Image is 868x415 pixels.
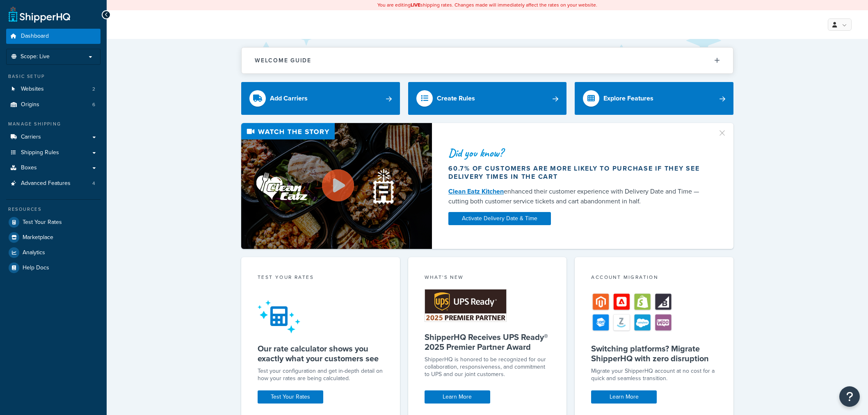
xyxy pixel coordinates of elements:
[21,86,44,93] span: Websites
[437,93,475,104] div: Create Rules
[6,260,101,275] a: Help Docs
[591,390,657,404] a: Learn More
[21,134,41,141] span: Carriers
[6,73,101,80] div: Basic Setup
[448,212,551,225] a: Activate Delivery Date & Time
[6,206,101,213] div: Resources
[6,97,101,112] a: Origins6
[258,274,384,283] div: Test your rates
[21,53,50,60] span: Scope: Live
[839,386,860,407] button: Open Resource Center
[425,390,490,404] a: Learn More
[23,265,49,271] span: Help Docs
[6,82,101,97] a: Websites2
[241,82,400,115] a: Add Carriers
[21,180,71,187] span: Advanced Features
[6,176,101,191] a: Advanced Features4
[575,82,733,115] a: Explore Features
[6,121,101,128] div: Manage Shipping
[21,33,49,40] span: Dashboard
[21,101,39,108] span: Origins
[255,57,311,64] h2: Welcome Guide
[408,82,567,115] a: Create Rules
[591,367,717,382] div: Migrate your ShipperHQ account at no cost for a quick and seamless transition.
[21,164,37,171] span: Boxes
[6,245,101,260] a: Analytics
[411,1,420,9] b: LIVE
[242,48,733,73] button: Welcome Guide
[6,29,101,44] a: Dashboard
[258,367,384,382] div: Test your configuration and get in-depth detail on how your rates are being calculated.
[448,187,504,196] a: Clean Eatz Kitchen
[448,164,708,181] div: 60.7% of customers are more likely to purchase if they see delivery times in the cart
[6,145,101,160] a: Shipping Rules
[241,123,432,249] img: Video thumbnail
[6,160,101,176] a: Boxes
[591,344,717,363] h5: Switching platforms? Migrate ShipperHQ with zero disruption
[448,147,708,159] div: Did you know?
[92,86,95,93] span: 2
[425,274,550,283] div: What's New
[591,274,717,283] div: Account Migration
[23,249,45,256] span: Analytics
[258,390,323,404] a: Test Your Rates
[425,332,550,352] h5: ShipperHQ Receives UPS Ready® 2025 Premier Partner Award
[6,215,101,230] a: Test Your Rates
[92,180,95,187] span: 4
[6,230,101,245] a: Marketplace
[258,344,384,363] h5: Our rate calculator shows you exactly what your customers see
[6,176,101,191] li: Advanced Features
[603,93,653,104] div: Explore Features
[23,219,62,226] span: Test Your Rates
[425,356,550,378] p: ShipperHQ is honored to be recognized for our collaboration, responsiveness, and commitment to UP...
[92,101,95,108] span: 6
[6,82,101,97] li: Websites
[448,187,708,206] div: enhanced their customer experience with Delivery Date and Time — cutting both customer service ti...
[21,149,59,156] span: Shipping Rules
[23,234,53,241] span: Marketplace
[6,97,101,112] li: Origins
[270,93,308,104] div: Add Carriers
[6,130,101,145] a: Carriers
